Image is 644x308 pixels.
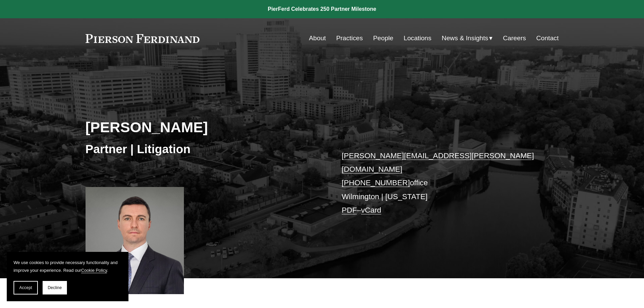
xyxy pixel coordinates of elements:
a: folder dropdown [442,32,493,45]
h3: Partner | Litigation [86,142,322,157]
button: Decline [43,281,67,294]
a: Careers [503,32,526,45]
span: Decline [48,285,62,290]
a: People [373,32,393,45]
a: Cookie Policy [81,268,107,273]
button: Accept [14,281,38,294]
a: vCard [361,206,381,214]
a: Locations [404,32,431,45]
a: Contact [536,32,558,45]
h2: [PERSON_NAME] [86,118,322,136]
span: Accept [19,285,32,290]
a: About [309,32,326,45]
a: PDF [342,206,357,214]
section: Cookie banner [7,252,128,301]
a: [PHONE_NUMBER] [342,179,410,187]
a: Practices [336,32,363,45]
p: We use cookies to provide necessary functionality and improve your experience. Read our . [14,259,122,274]
a: [PERSON_NAME][EMAIL_ADDRESS][PERSON_NAME][DOMAIN_NAME] [342,151,534,173]
span: News & Insights [442,32,488,44]
p: office Wilmington | [US_STATE] – [342,149,539,217]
